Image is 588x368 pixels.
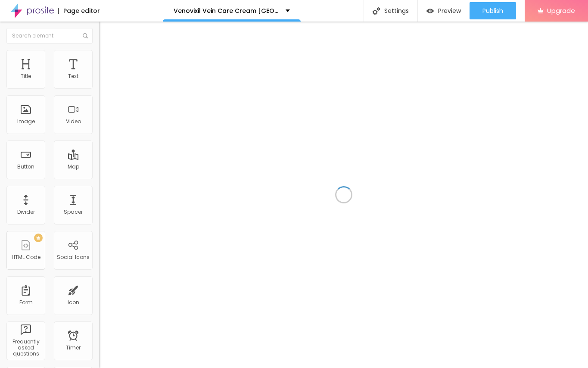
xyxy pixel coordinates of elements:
div: Form [19,299,33,306]
span: Upgrade [547,7,575,14]
p: Venovixil Vein Care Cream [GEOGRAPHIC_DATA] [174,8,279,14]
img: Icone [373,7,380,15]
div: Video [66,119,81,125]
img: view-1.svg [426,7,434,15]
div: Image [17,119,35,125]
input: Search element [6,28,93,44]
div: Map [68,164,79,170]
div: Icon [68,299,79,306]
div: Spacer [64,209,83,215]
span: Publish [482,7,503,14]
img: Icone [83,33,88,38]
div: Divider [17,209,35,215]
div: Timer [66,345,81,351]
button: Publish [470,2,516,19]
div: Social Icons [57,254,90,260]
button: Preview [418,2,470,19]
div: HTML Code [12,254,40,260]
div: Title [21,73,31,79]
div: Text [68,73,78,79]
div: Frequently asked questions [9,339,43,357]
div: Page editor [58,8,100,14]
div: Button [17,164,34,170]
span: Preview [438,7,461,14]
